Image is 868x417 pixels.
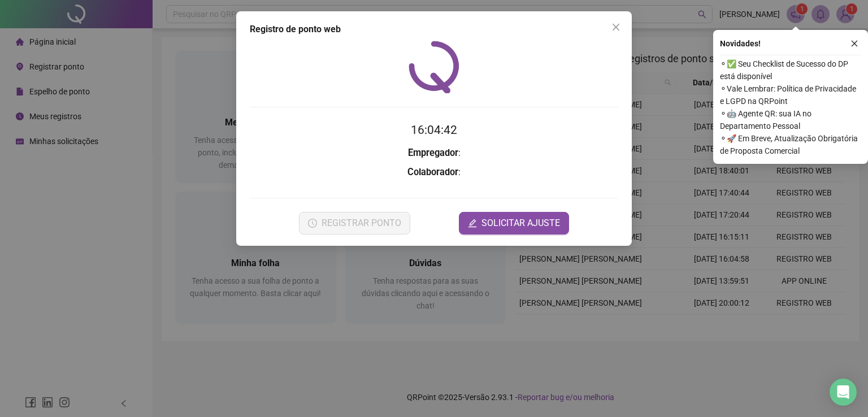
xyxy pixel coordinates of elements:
button: Close [607,18,625,36]
button: editSOLICITAR AJUSTE [459,212,569,234]
span: close [850,40,858,47]
div: Registro de ponto web [250,23,618,36]
span: ⚬ 🚀 Em Breve, Atualização Obrigatória de Proposta Comercial [720,132,861,157]
div: Open Intercom Messenger [830,379,857,406]
h3: : [250,165,618,180]
span: ⚬ 🤖 Agente QR: sua IA no Departamento Pessoal [720,107,861,132]
img: QRPoint [409,41,459,93]
strong: Colaborador [407,167,458,177]
time: 16:04:42 [411,123,457,137]
h3: : [250,146,618,160]
span: edit [468,219,477,228]
strong: Empregador [408,147,458,158]
button: REGISTRAR PONTO [299,212,410,234]
span: SOLICITAR AJUSTE [481,216,560,230]
span: ⚬ ✅ Seu Checklist de Sucesso do DP está disponível [720,58,861,82]
span: Novidades ! [720,37,761,50]
span: close [611,23,620,32]
span: ⚬ Vale Lembrar: Política de Privacidade e LGPD na QRPoint [720,82,861,107]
